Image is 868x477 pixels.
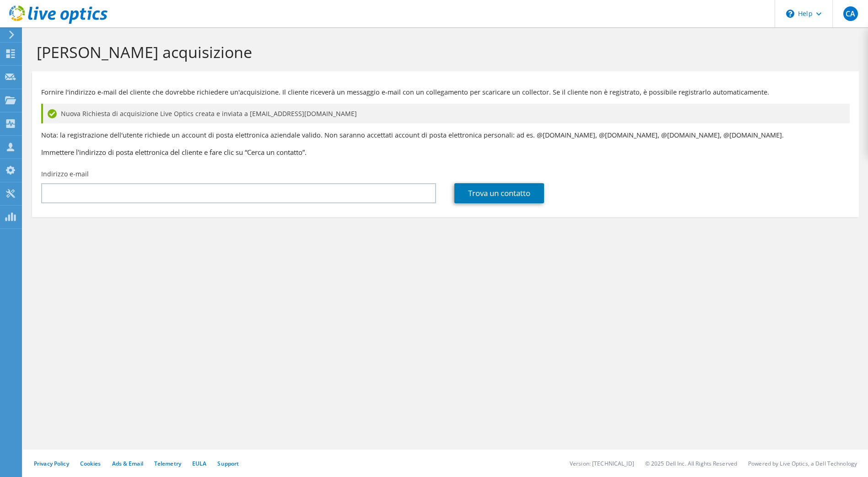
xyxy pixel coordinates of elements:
a: Telemetry [154,460,181,467]
p: Nota: la registrazione dell'utente richiede un account di posta elettronica aziendale valido. Non... [41,130,850,140]
li: © 2025 Dell Inc. All Rights Reserved [645,460,737,467]
li: Version: [TECHNICAL_ID] [570,460,634,467]
a: Privacy Policy [34,460,69,467]
a: Trova un contatto [454,183,544,203]
label: Indirizzo e-mail [41,170,89,179]
a: Ads & Email [112,460,143,467]
a: Support [217,460,239,467]
p: Fornire l'indirizzo e-mail del cliente che dovrebbe richiedere un'acquisizione. Il cliente riceve... [41,87,850,97]
h1: [PERSON_NAME] acquisizione [37,42,850,62]
svg: \n [786,10,794,18]
span: CA [843,6,858,21]
a: Cookies [80,460,101,467]
a: EULA [192,460,206,467]
span: Nuova Richiesta di acquisizione Live Optics creata e inviata a [EMAIL_ADDRESS][DOMAIN_NAME] [61,109,357,119]
li: Powered by Live Optics, a Dell Technology [748,460,857,467]
h3: Immettere l'indirizzo di posta elettronica del cliente e fare clic su “Cerca un contatto”. [41,147,850,157]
